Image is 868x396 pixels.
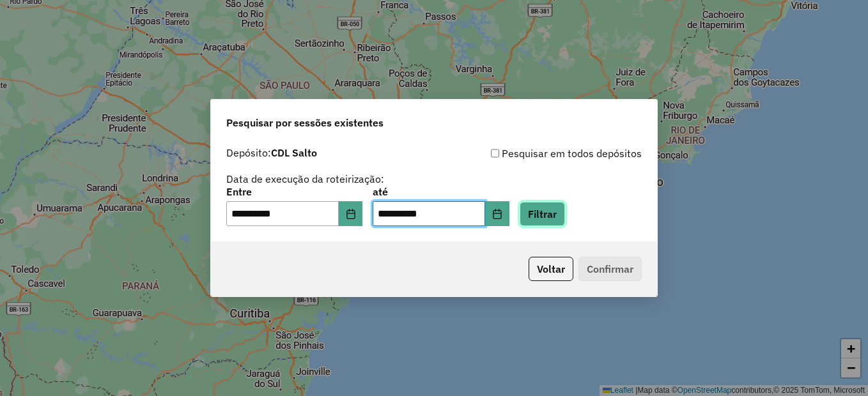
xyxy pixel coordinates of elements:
[373,184,509,199] label: até
[520,202,565,226] button: Filtrar
[434,146,642,161] div: Pesquisar em todos depósitos
[271,146,317,159] strong: CDL Salto
[339,201,363,227] button: Choose Date
[226,115,384,130] span: Pesquisar por sessões existentes
[226,145,317,160] label: Depósito:
[226,184,362,199] label: Entre
[226,171,384,187] label: Data de execução da roteirização:
[529,257,573,281] button: Voltar
[485,201,509,227] button: Choose Date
